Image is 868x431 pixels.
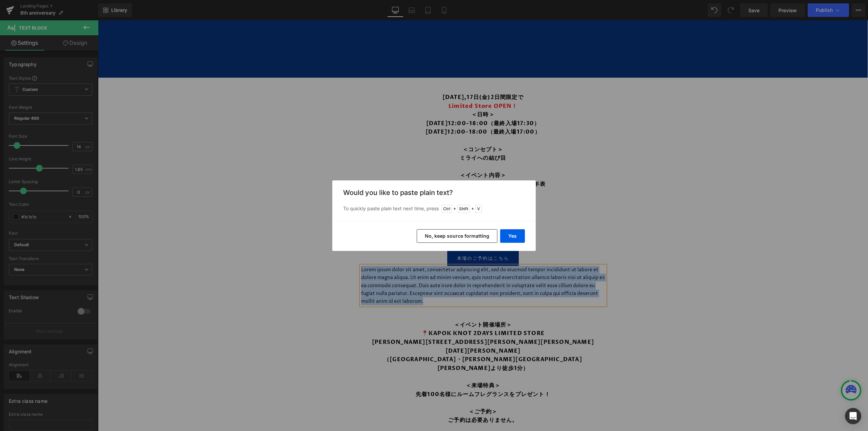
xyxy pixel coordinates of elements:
[362,134,409,141] b: ミライへの結び目
[457,205,470,213] span: Shift
[471,205,474,212] span: +
[371,388,400,395] strong: ＜ご予約＞
[368,361,402,369] strong: ＜来場特典＞
[362,151,409,159] strong: ＜イベント内容＞
[328,108,442,115] strong: [DATE]12:00-18:00（最終入場17:00）
[350,396,420,404] strong: ご予約は必要ありません。
[358,169,412,176] b: ②MUSUBI新作発表
[344,73,426,81] strong: [DATE],17日(金)2日間限定で
[343,205,525,213] p: To quickly paste plain text next time, press
[322,160,448,168] b: ①KAPOK KNOTの足跡とこれからを描く年表
[263,246,507,285] p: Lorem ipsum dolor sit amet, consectetur adipiscing elit, sed do eiusmod tempor incididunt ut labo...
[475,205,482,213] span: V
[453,205,456,212] span: +
[500,229,525,243] button: Yes
[328,99,442,107] strong: [DATE]12:00-18:00（最終入場17:30）
[845,408,861,424] div: Open Intercom Messenger
[318,370,452,378] strong: 先着100名様にルームフレグランスをプレゼント！
[343,189,525,197] h3: Would you like to paste plain text?
[356,301,414,308] strong: ＜イベント開催場所＞
[344,186,426,194] b: ④インドネシア農園の風景動画
[417,229,497,243] button: No, keep source formatting
[274,318,496,334] a: [PERSON_NAME][STREET_ADDRESS][PERSON_NAME][PERSON_NAME][DATE][PERSON_NAME]
[351,82,419,90] span: Limited Store OPEN！
[353,203,417,211] b: ⑥フード＆ドリンク提供
[344,177,426,185] b: ③世界最速、25AW新作発表会
[373,91,397,98] strong: ＜日時＞
[286,335,484,352] strong: （[GEOGRAPHIC_DATA]・[PERSON_NAME][GEOGRAPHIC_DATA][PERSON_NAME]より徒歩1分）
[441,205,452,213] span: Ctrl
[359,235,411,242] span: 来場のご予約はこちら
[323,309,447,317] a: 📍KAPOK KNOT 2DAYS LIMITED STORE
[364,125,405,133] b: ＜コンセプト＞
[349,231,421,246] a: 来場のご予約はこちら
[333,195,438,202] b: ⑤サンプル販売＆コラボブランドの展示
